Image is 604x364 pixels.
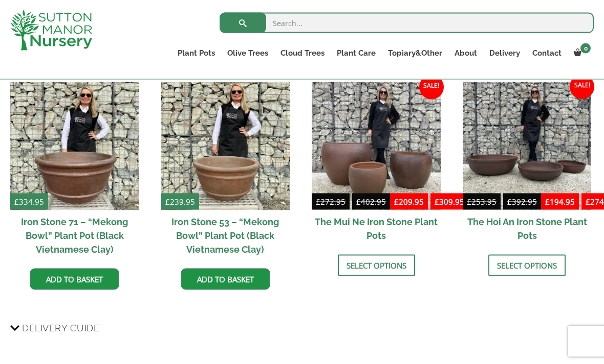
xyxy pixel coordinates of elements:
a: Sale! £272.95-£402.95 £209.95-£309.95 The Mui Ne Iron Stone Plant Pots [312,82,440,247]
a: 0 [568,46,594,60]
h2: Iron Stone 71 – “Mekong Bowl” Plant Pot (Black Vietnamese Clay) [10,210,139,261]
span: £ [507,197,512,207]
img: Iron Stone 71 - "Mekong Bowl" Plant Pot (Black Vietnamese Clay) [10,82,139,210]
h2: The Hoi An Iron Stone Plant Pots [463,210,591,247]
a: £334.95 Iron Stone 71 – “Mekong Bowl” Plant Pot (Black Vietnamese Clay) [10,82,139,261]
a: Contact [526,46,568,60]
bdi: 253.95 [467,197,497,207]
bdi: 392.95 [507,197,537,207]
bdi: 402.95 [356,197,386,207]
span: £ [394,197,399,207]
a: Cloud Trees [274,46,331,60]
bdi: 309.95 [435,197,464,207]
a: Add to basket: “Iron Stone 53 - "Mekong Bowl" Plant Pot (Black Vietnamese Clay)” [181,269,270,290]
bdi: 334.95 [14,197,44,207]
bdi: 194.95 [545,197,575,207]
a: About [448,46,483,60]
span: £ [14,197,19,207]
span: Sale! [419,75,444,100]
a: Delivery [483,46,526,60]
a: Add to basket: “Iron Stone 71 - "Mekong Bowl" Plant Pot (Black Vietnamese Clay)” [30,269,119,290]
input: Search... [220,13,594,33]
span: £ [467,197,471,207]
a: Select options for “The Hoi An Iron Stone Plant Pots” [488,255,566,276]
span: 0 [580,43,591,54]
a: Select options for “The Mui Ne Iron Stone Plant Pots” [338,255,415,276]
img: The Mui Ne Iron Stone Plant Pots [312,82,440,210]
del: - [463,196,541,210]
del: - [312,196,390,210]
bdi: 272.95 [316,197,346,207]
bdi: 209.95 [394,197,424,207]
span: Delivery Guide [22,319,99,337]
span: £ [545,197,550,207]
bdi: 239.95 [165,197,195,207]
img: The Hoi An Iron Stone Plant Pots [463,82,591,210]
a: Olive Trees [221,46,274,60]
span: £ [356,197,361,207]
span: £ [435,197,439,207]
h2: The Mui Ne Iron Stone Plant Pots [312,210,440,247]
img: Iron Stone 53 - "Mekong Bowl" Plant Pot (Black Vietnamese Clay) [161,82,290,210]
h2: Iron Stone 53 – “Mekong Bowl” Plant Pot (Black Vietnamese Clay) [161,210,290,261]
span: Sale! [570,75,594,100]
img: logo [10,10,92,51]
span: £ [586,197,590,207]
a: Plant Care [331,46,382,60]
span: £ [316,197,320,207]
a: Sale! £253.95-£392.95 £194.95-£274.95 The Hoi An Iron Stone Plant Pots [463,82,591,247]
a: £239.95 Iron Stone 53 – “Mekong Bowl” Plant Pot (Black Vietnamese Clay) [161,82,290,261]
span: £ [165,197,170,207]
a: Topiary&Other [382,46,448,60]
a: Plant Pots [171,46,221,60]
ins: - [390,196,468,210]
